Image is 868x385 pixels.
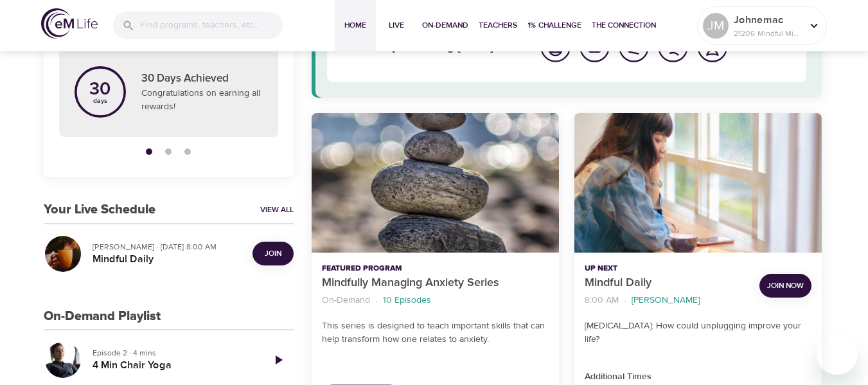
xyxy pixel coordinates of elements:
[141,71,263,87] p: 30 Days Achieved
[734,12,802,28] p: Johnemac
[734,28,802,39] p: 21206 Mindful Minutes
[585,294,619,307] p: 8:00 AM
[44,202,155,217] h3: Your Live Schedule
[44,341,82,379] button: 4 Min Chair Yoga
[585,370,811,384] p: Additional Times
[375,292,378,309] li: ·
[93,359,252,372] h5: 4 Min Chair Yoga
[263,345,294,375] a: Play Episode
[140,12,283,39] input: Find programs, teachers, etc...
[624,292,626,309] li: ·
[767,279,804,292] span: Join Now
[479,19,517,32] span: Teachers
[89,80,111,98] p: 30
[703,13,729,39] div: JM
[93,347,252,359] p: Episode 2 · 4 mins
[585,263,749,274] p: Up Next
[340,19,371,32] span: Home
[93,253,242,266] h5: Mindful Daily
[817,334,858,375] iframe: Button to launch messaging window
[632,294,700,307] p: [PERSON_NAME]
[585,319,811,346] p: [MEDICAL_DATA]: How could unplugging improve your life?
[759,274,811,298] button: Join Now
[585,292,749,309] nav: breadcrumb
[312,113,559,253] button: Mindfully Managing Anxiety Series
[592,19,656,32] span: The Connection
[322,263,549,274] p: Featured Program
[44,309,161,324] h3: On-Demand Playlist
[383,294,431,307] p: 10 Episodes
[322,292,549,309] nav: breadcrumb
[527,19,581,32] span: 1% Challenge
[322,294,370,307] p: On-Demand
[89,98,111,103] p: days
[585,274,749,292] p: Mindful Daily
[41,8,98,39] img: logo
[260,204,294,215] a: View All
[574,113,822,253] button: Mindful Daily
[265,247,281,260] span: Join
[93,241,242,253] p: [PERSON_NAME] · [DATE] 8:00 AM
[422,19,468,32] span: On-Demand
[322,274,549,292] p: Mindfully Managing Anxiety Series
[322,319,549,346] p: This series is designed to teach important skills that can help transform how one relates to anxi...
[141,87,263,114] p: Congratulations on earning all rewards!
[381,19,412,32] span: Live
[252,242,294,265] button: Join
